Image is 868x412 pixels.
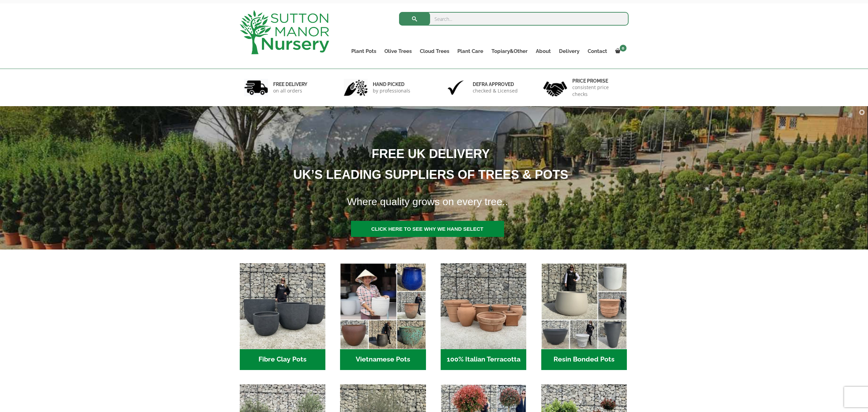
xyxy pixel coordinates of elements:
[473,81,518,87] h6: Defra approved
[344,79,368,96] img: 2.jpg
[620,45,627,52] span: 0
[541,263,627,370] a: Visit product category Resin Bonded Pots
[416,46,453,56] a: Cloud Trees
[611,46,629,56] a: 0
[487,46,532,56] a: Topiary&Other
[441,263,526,370] a: Visit product category 100% Italian Terracotta
[240,349,325,370] h2: Fibre Clay Pots
[380,46,416,56] a: Olive Trees
[273,87,307,94] p: on all orders
[240,263,325,370] a: Visit product category Fibre Clay Pots
[240,263,325,349] img: Home - 8194B7A3 2818 4562 B9DD 4EBD5DC21C71 1 105 c 1
[244,79,268,96] img: 1.jpg
[273,81,307,87] h6: FREE DELIVERY
[541,349,627,370] h2: Resin Bonded Pots
[373,81,410,87] h6: hand picked
[444,79,468,96] img: 3.jpg
[473,87,518,94] p: checked & Licensed
[180,143,673,185] h1: FREE UK DELIVERY UK’S LEADING SUPPLIERS OF TREES & POTS
[453,46,487,56] a: Plant Care
[399,12,629,26] input: Search...
[584,46,611,56] a: Contact
[572,78,624,84] h6: Price promise
[340,349,426,370] h2: Vietnamese Pots
[441,349,526,370] h2: 100% Italian Terracotta
[240,10,329,54] img: logo
[347,46,380,56] a: Plant Pots
[572,84,624,98] p: consistent price checks
[532,46,555,56] a: About
[340,263,426,349] img: Home - 6E921A5B 9E2F 4B13 AB99 4EF601C89C59 1 105 c
[340,263,426,370] a: Visit product category Vietnamese Pots
[543,77,567,98] img: 4.jpg
[555,46,584,56] a: Delivery
[441,263,526,349] img: Home - 1B137C32 8D99 4B1A AA2F 25D5E514E47D 1 105 c
[339,191,674,212] h1: Where quality grows on every tree..
[373,87,410,94] p: by professionals
[541,263,627,349] img: Home - 67232D1B A461 444F B0F6 BDEDC2C7E10B 1 105 c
